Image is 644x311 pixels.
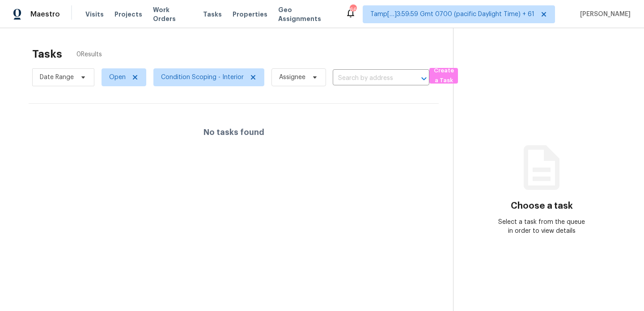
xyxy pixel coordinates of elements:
[40,73,74,82] span: Date Range
[203,128,264,137] h4: No tasks found
[153,5,192,23] span: Work Orders
[203,11,222,17] span: Tasks
[30,10,60,19] span: Maestro
[278,5,335,23] span: Geo Assignments
[576,10,631,19] span: [PERSON_NAME]
[511,202,573,210] h3: Choose a task
[279,73,305,82] span: Assignee
[429,68,458,84] button: Create a Task
[333,71,404,85] input: Search by address
[498,218,586,235] div: Select a task from the queue in order to view details
[233,10,267,19] span: Properties
[418,72,430,85] button: Open
[161,73,244,82] span: Condition Scoping - Interior
[370,10,534,19] span: Tamp[…]3:59:59 Gmt 0700 (pacific Daylight Time) + 61
[85,10,104,19] span: Visits
[32,50,62,59] h2: Tasks
[109,73,126,82] span: Open
[114,10,142,19] span: Projects
[76,50,102,59] span: 0 Results
[434,66,453,86] span: Create a Task
[350,5,356,14] div: 663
